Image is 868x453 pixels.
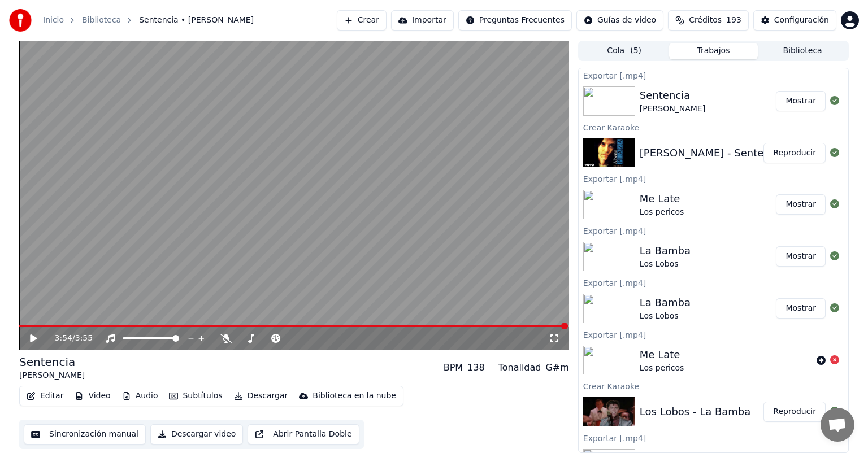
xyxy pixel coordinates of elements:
[579,276,848,289] div: Exportar [.mp4]
[726,15,741,26] span: 193
[70,388,115,404] button: Video
[668,10,749,31] button: Créditos193
[640,295,691,311] div: La Bamba
[640,88,705,103] div: Sentencia
[19,370,85,381] div: [PERSON_NAME]
[640,259,691,270] div: Los Lobos
[640,404,750,420] div: Los Lobos - La Bamba
[580,43,669,59] button: Cola
[763,402,826,422] button: Reproducir
[640,347,684,363] div: Me Late
[24,424,146,445] button: Sincronización manual
[579,328,848,341] div: Exportar [.mp4]
[458,10,572,31] button: Preguntas Frecuentes
[545,361,568,374] div: G#m
[776,246,826,267] button: Mostrar
[467,361,485,374] div: 138
[248,424,359,445] button: Abrir Pantalla Doble
[43,15,64,26] a: Inicio
[640,207,684,218] div: Los pericos
[576,10,663,31] button: Guías de video
[164,388,227,404] button: Subtítulos
[579,172,848,185] div: Exportar [.mp4]
[774,15,829,26] div: Configuración
[55,333,82,344] div: /
[229,388,293,404] button: Descargar
[313,390,396,402] div: Biblioteca en la nube
[669,43,758,59] button: Trabajos
[579,379,848,393] div: Crear Karaoke
[776,298,826,319] button: Mostrar
[689,15,722,26] span: Créditos
[82,15,121,26] a: Biblioteca
[763,143,826,163] button: Reproducir
[579,68,848,82] div: Exportar [.mp4]
[640,103,705,115] div: [PERSON_NAME]
[640,311,691,322] div: Los Lobos
[391,10,454,31] button: Importar
[337,10,387,31] button: Crear
[630,45,641,56] span: ( 5 )
[753,10,836,31] button: Configuración
[139,15,254,26] span: Sentencia • [PERSON_NAME]
[640,191,684,207] div: Me Late
[758,43,847,59] button: Biblioteca
[640,363,684,374] div: Los pericos
[55,333,72,344] span: 3:54
[776,91,826,111] button: Mostrar
[9,9,32,32] img: youka
[579,431,848,445] div: Exportar [.mp4]
[444,361,463,374] div: BPM
[579,120,848,134] div: Crear Karaoke
[75,333,93,344] span: 3:55
[776,194,826,215] button: Mostrar
[640,243,691,259] div: La Bamba
[43,15,254,26] nav: breadcrumb
[821,408,854,442] div: Chat abierto
[498,361,541,374] div: Tonalidad
[640,145,785,161] div: [PERSON_NAME] - Sentencia
[22,388,68,404] button: Editar
[579,224,848,237] div: Exportar [.mp4]
[150,424,243,445] button: Descargar video
[19,354,85,370] div: Sentencia
[118,388,163,404] button: Audio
